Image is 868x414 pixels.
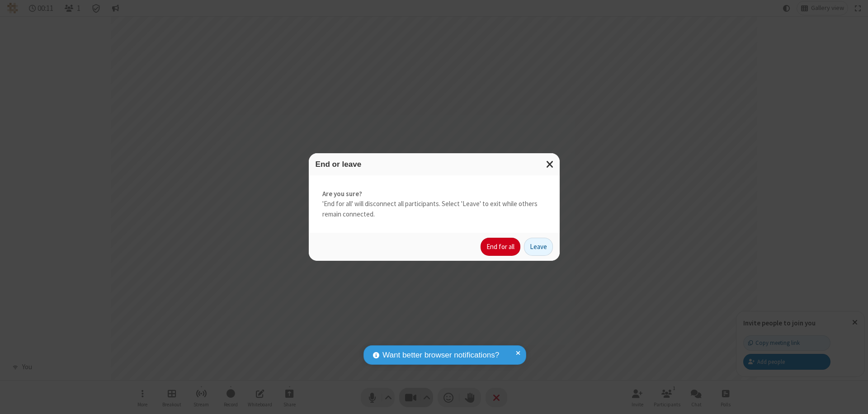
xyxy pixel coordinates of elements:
button: Close modal [541,153,560,175]
h3: End or leave [316,160,553,169]
button: End for all [481,238,520,256]
span: Want better browser notifications? [382,349,499,361]
button: Leave [524,238,553,256]
div: 'End for all' will disconnect all participants. Select 'Leave' to exit while others remain connec... [309,175,560,233]
strong: Are you sure? [322,189,546,199]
